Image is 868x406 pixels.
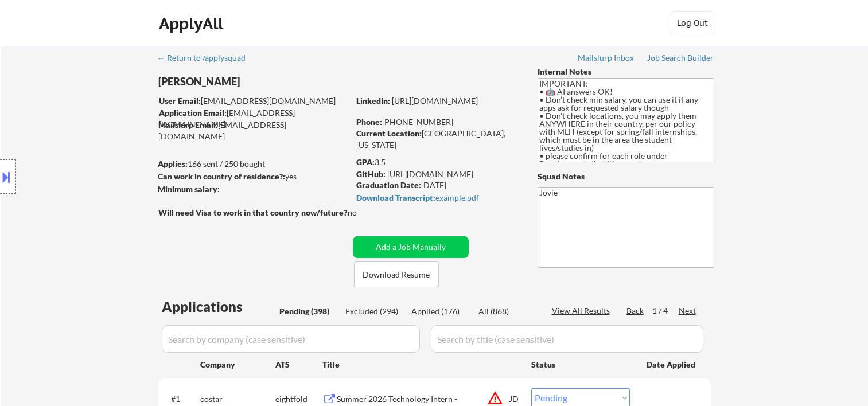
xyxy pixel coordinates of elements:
[354,261,439,287] button: Download Resume
[158,208,349,217] strong: Will need Visa to work in that country now/future?:
[356,193,435,202] strong: Download Transcript:
[345,306,403,317] div: Excluded (294)
[652,305,679,317] div: 1 / 4
[158,171,345,182] div: yes
[162,300,275,314] div: Applications
[356,157,520,168] div: 3.5
[157,53,256,65] a: ← Return to /applysquad
[157,54,256,62] div: ← Return to /applysquad
[392,96,478,106] a: [URL][DOMAIN_NAME]
[353,236,469,258] button: Add a Job Manually
[322,359,520,370] div: Title
[356,180,421,190] strong: Graduation Date:
[538,171,714,182] div: Squad Notes
[275,359,322,370] div: ATS
[647,53,714,65] a: Job Search Builder
[158,75,394,89] div: [PERSON_NAME]
[356,157,375,167] strong: GPA:
[356,117,382,127] strong: Phone:
[200,359,275,370] div: Company
[578,54,635,62] div: Mailslurp Inbox
[647,54,714,62] div: Job Search Builder
[356,169,386,179] strong: GitHub:
[647,359,697,370] div: Date Applied
[431,325,703,353] input: Search by title (case sensitive)
[356,179,519,191] div: [DATE]
[159,95,349,107] div: [EMAIL_ADDRESS][DOMAIN_NAME]
[356,96,390,106] strong: LinkedIn:
[552,305,613,317] div: View All Results
[538,66,714,77] div: Internal Notes
[171,393,191,405] div: #1
[356,128,422,138] strong: Current Location:
[626,305,645,317] div: Back
[158,171,285,181] strong: Can work in country of residence?:
[578,53,635,65] a: Mailslurp Inbox
[158,158,349,170] div: 166 sent / 250 bought
[387,169,473,179] a: [URL][DOMAIN_NAME]
[279,306,337,317] div: Pending (398)
[356,194,516,202] div: example.pdf
[162,325,420,353] input: Search by company (case sensitive)
[478,306,536,317] div: All (868)
[200,393,275,405] div: costar
[159,107,349,130] div: [EMAIL_ADDRESS][DOMAIN_NAME]
[275,393,322,405] div: eightfold
[411,306,469,317] div: Applied (176)
[487,390,503,406] button: warning_amber
[531,354,630,374] div: Status
[356,128,519,150] div: [GEOGRAPHIC_DATA], [US_STATE]
[670,11,715,34] button: Log Out
[679,305,697,317] div: Next
[356,193,516,205] a: Download Transcript:example.pdf
[348,207,380,218] div: no
[158,119,349,142] div: [EMAIL_ADDRESS][DOMAIN_NAME]
[159,14,227,33] div: ApplyAll
[356,116,519,128] div: [PHONE_NUMBER]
